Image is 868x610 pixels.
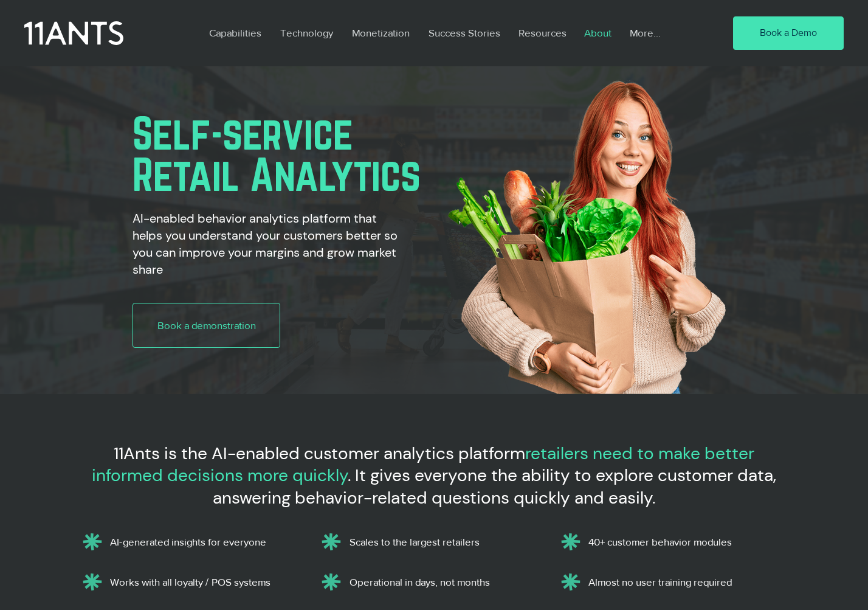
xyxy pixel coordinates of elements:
a: Resources [509,19,575,47]
span: retailers need to make better informed decisions more quickly [92,442,754,487]
nav: Site [200,19,698,47]
a: Capabilities [200,19,271,47]
p: Scales to the largest retailers [350,536,549,548]
p: More... [624,19,667,47]
a: Success Stories [419,19,509,47]
span: Retail Analytics [133,150,421,199]
span: . It gives everyone the ability to explore customer data, answering behavior-related questions qu... [213,464,776,508]
p: Monetization [346,19,416,47]
span: AI-generated insights for everyone [110,536,266,547]
span: Self-service [133,108,353,158]
a: Book a demonstration [133,303,280,348]
p: Success Stories [422,19,506,47]
p: 40+ customer behavior modules [588,536,788,548]
a: Technology [271,19,343,47]
p: Technology [274,19,339,47]
p: Capabilities [203,19,267,47]
p: Works with all loyalty / POS systems [110,576,309,588]
a: About [575,19,621,47]
span: Book a demonstration [157,318,256,333]
span: Book a Demo [760,26,817,40]
p: Resources [512,19,573,47]
span: 11Ants is the AI-enabled customer analytics platform [114,442,525,465]
p: About [578,19,618,47]
p: Almost no user training required [588,576,788,588]
p: Operational in days, not months [350,576,549,588]
a: Monetization [343,19,419,47]
h2: AI-enabled behavior analytics platform that helps you understand your customers better so you can... [133,210,399,278]
a: Book a Demo [733,16,844,50]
